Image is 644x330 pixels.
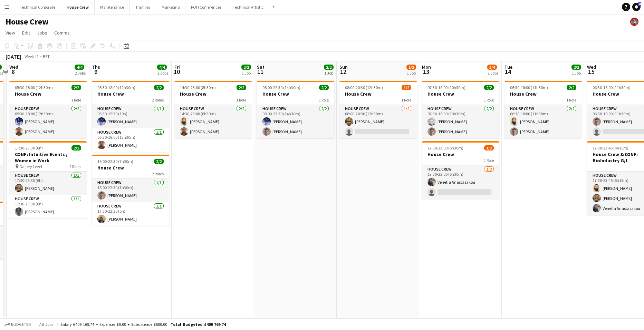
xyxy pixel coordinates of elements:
[60,322,226,327] div: Salary £409 169.74 + Expenses £0.00 + Subsistence £600.00 =
[185,0,227,14] button: FOH Conferences
[130,0,156,14] button: Training
[37,30,47,36] span: Jobs
[34,28,50,37] a: Jobs
[43,54,50,59] div: BST
[22,30,30,36] span: Edit
[3,321,32,328] button: Budgeted
[156,0,185,14] button: Marketing
[630,18,638,26] app-user-avatar: Krisztian PERM Vass
[3,28,18,37] a: View
[95,0,130,14] button: Maintenance
[171,322,226,327] span: Total Budgeted £409 769.74
[51,28,73,37] a: Comms
[638,2,641,6] span: 4
[38,322,55,327] span: All jobs
[6,30,15,36] span: View
[14,0,61,14] button: Technical Corporate
[632,3,641,11] a: 4
[19,28,33,37] a: Edit
[6,53,21,60] div: [DATE]
[61,0,95,14] button: House Crew
[54,30,70,36] span: Comms
[6,17,49,27] h1: House Crew
[11,322,31,327] span: Budgeted
[227,0,269,14] button: Technical Artistic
